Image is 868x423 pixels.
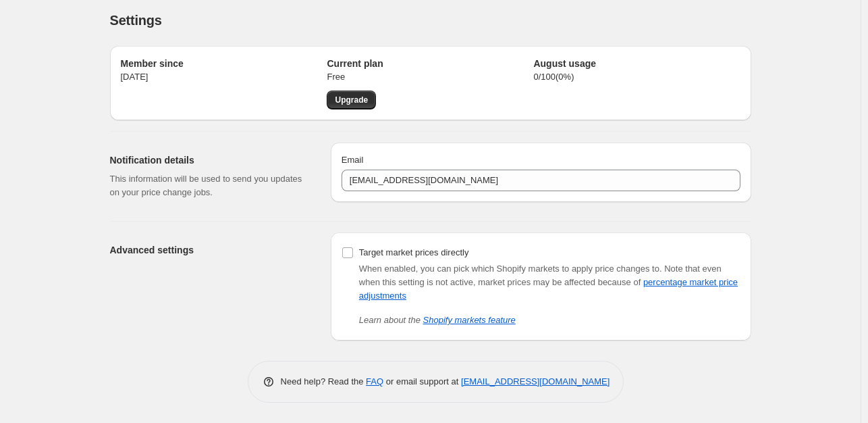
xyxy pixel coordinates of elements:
i: Learn about the [359,315,516,325]
p: This information will be used to send you updates on your price change jobs. [110,172,309,199]
a: Shopify markets feature [423,315,516,325]
span: Need help? Read the [281,376,367,387]
span: Upgrade [335,95,368,105]
h2: August usage [533,57,740,70]
p: [DATE] [121,70,327,84]
h2: Notification details [110,153,309,167]
span: When enabled, you can pick which Shopify markets to apply price changes to. [359,264,662,274]
span: Email [342,155,364,165]
span: or email support at [383,376,461,387]
span: Note that even when this setting is not active, market prices may be affected because of [359,264,738,301]
p: 0 / 100 ( 0 %) [533,70,740,84]
a: Upgrade [327,91,376,109]
a: FAQ [366,376,383,387]
span: Target market prices directly [359,247,469,257]
h2: Advanced settings [110,243,309,257]
h2: Member since [121,57,327,70]
h2: Current plan [327,57,533,70]
span: Settings [110,13,162,28]
a: [EMAIL_ADDRESS][DOMAIN_NAME] [461,376,609,387]
p: Free [327,70,533,84]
